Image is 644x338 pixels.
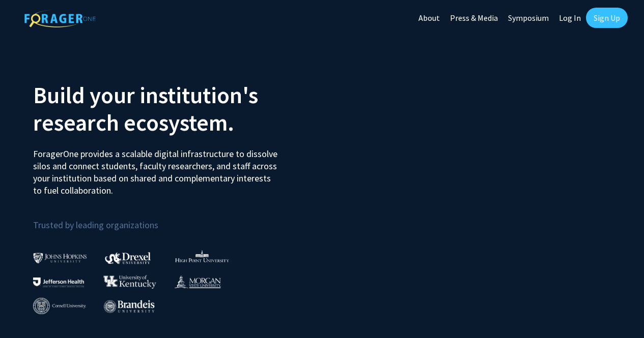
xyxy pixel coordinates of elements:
[24,10,96,27] img: ForagerOne Logo
[33,298,86,315] img: Cornell University
[586,8,628,28] a: Sign Up
[174,275,221,288] img: Morgan State University
[103,275,156,289] img: University of Kentucky
[105,252,151,264] img: Drexel University
[104,300,155,313] img: Brandeis University
[33,278,84,287] img: Thomas Jefferson University
[33,253,87,263] img: Johns Hopkins University
[33,140,281,197] p: ForagerOne provides a scalable digital infrastructure to dissolve silos and connect students, fac...
[175,250,229,262] img: High Point University
[33,81,315,136] h2: Build your institution's research ecosystem.
[33,205,315,233] p: Trusted by leading organizations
